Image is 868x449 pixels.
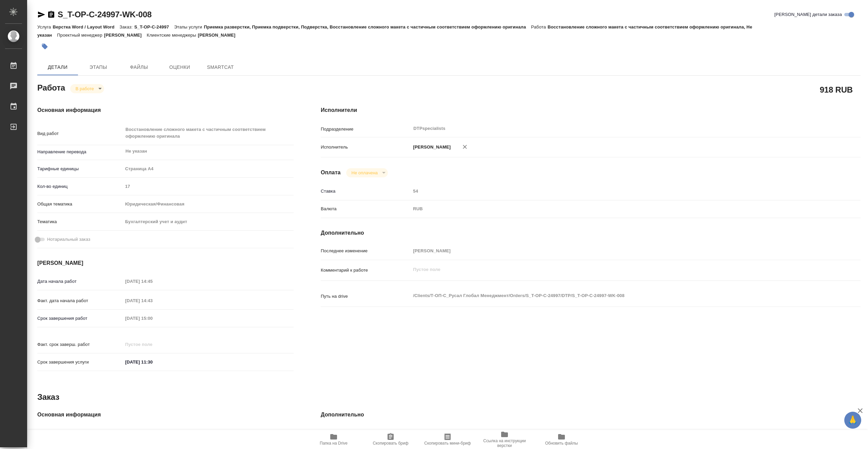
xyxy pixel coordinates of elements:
h4: Основная информация [37,106,294,114]
button: Скопировать мини-бриф [419,430,476,449]
input: Пустое поле [123,296,182,306]
input: Пустое поле [123,313,182,323]
div: Бухгалтерский учет и аудит [123,216,294,228]
p: Тематика [37,218,123,225]
button: Ссылка на инструкции верстки [476,430,533,449]
h4: Дополнительно [321,229,861,237]
textarea: /Clients/Т-ОП-С_Русал Глобал Менеджмент/Orders/S_T-OP-C-24997/DTP/S_T-OP-C-24997-WK-008 [411,290,815,301]
h2: 918 RUB [820,84,853,95]
div: Юридическая/Финансовая [123,198,294,210]
h4: Исполнители [321,106,861,114]
div: В работе [346,168,388,177]
h4: [PERSON_NAME] [37,259,294,267]
p: Последнее изменение [321,248,411,254]
h4: Основная информация [37,411,294,419]
input: Пустое поле [123,276,182,286]
input: Пустое поле [123,428,294,438]
p: Работа [531,24,548,30]
span: Нотариальный заказ [47,236,90,243]
p: Направление перевода [37,149,123,155]
button: Удалить исполнителя [457,139,472,154]
p: S_T-OP-C-24997 [134,24,174,30]
span: Ссылка на инструкции верстки [480,438,529,448]
p: Общая тематика [37,201,123,208]
span: Скопировать бриф [373,441,408,446]
p: Верстка Word / Layout Word [53,24,119,30]
p: Тарифные единицы [37,165,123,172]
button: Скопировать ссылку [47,11,55,19]
p: Проектный менеджер [57,33,104,38]
span: Папка на Drive [320,441,348,446]
p: Заказ: [120,24,134,30]
p: Дата начала работ [37,278,123,285]
p: Путь на drive [321,430,411,436]
div: В работе [70,84,104,93]
span: Детали [41,63,74,72]
input: Пустое поле [411,428,815,438]
p: Кол-во единиц [37,183,123,190]
p: Клиентские менеджеры [147,33,198,38]
p: [PERSON_NAME] [104,33,147,38]
p: Код заказа [37,430,123,436]
p: Срок завершения работ [37,315,123,322]
p: Услуга [37,24,53,30]
span: Файлы [123,63,155,72]
button: 🙏 [844,412,861,429]
button: Добавить тэг [37,39,52,54]
a: S_T-OP-C-24997-WK-008 [58,10,152,19]
input: Пустое поле [411,186,815,196]
button: Обновить файлы [533,430,590,449]
p: Валюта [321,206,411,212]
p: Исполнитель [321,144,411,151]
input: Пустое поле [123,339,182,349]
p: Ставка [321,188,411,195]
span: [PERSON_NAME] детали заказа [774,11,842,18]
span: 🙏 [847,413,859,427]
span: Обновить файлы [545,441,578,446]
button: Скопировать ссылку для ЯМессенджера [37,11,45,19]
span: Скопировать мини-бриф [424,441,471,446]
button: В работе [74,86,96,92]
button: Не оплачена [350,170,380,176]
p: [PERSON_NAME] [411,144,451,151]
input: Пустое поле [123,181,294,191]
span: Оценки [163,63,196,72]
p: Вид работ [37,130,123,137]
input: ✎ Введи что-нибудь [123,357,182,367]
p: Комментарий к работе [321,267,411,274]
span: SmartCat [204,63,237,72]
p: Путь на drive [321,293,411,300]
h4: Оплата [321,169,341,177]
input: Пустое поле [411,246,815,256]
p: Приемка разверстки, Приемка подверстки, Подверстка, Восстановление сложного макета с частичным со... [204,24,531,30]
p: [PERSON_NAME] [198,33,240,38]
h2: Работа [37,81,65,93]
p: Факт. срок заверш. работ [37,341,123,348]
button: Скопировать бриф [362,430,419,449]
h2: Заказ [37,392,59,403]
div: Страница А4 [123,163,294,175]
p: Подразделение [321,126,411,133]
p: Факт. дата начала работ [37,297,123,304]
p: Этапы услуги [174,24,204,30]
span: Этапы [82,63,115,72]
div: RUB [411,203,815,215]
h4: Дополнительно [321,411,861,419]
button: Папка на Drive [305,430,362,449]
p: Срок завершения услуги [37,359,123,366]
